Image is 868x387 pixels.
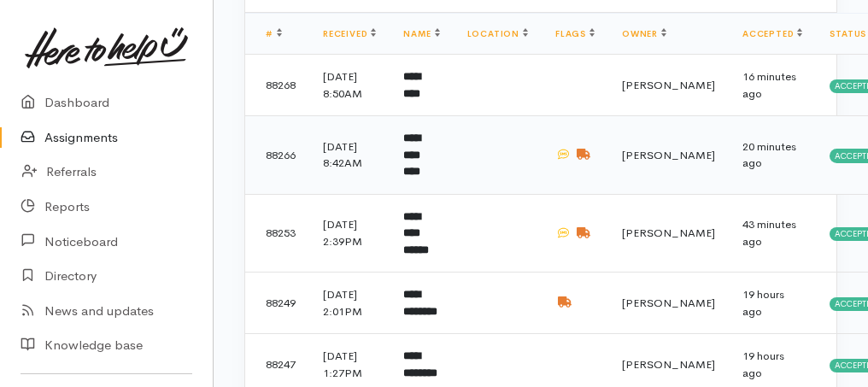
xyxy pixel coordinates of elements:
[309,116,390,195] td: [DATE] 8:42AM
[622,357,715,372] span: [PERSON_NAME]
[622,296,715,310] span: [PERSON_NAME]
[403,28,439,39] a: Name
[309,273,390,334] td: [DATE] 2:01PM
[266,28,282,39] a: #
[622,78,715,92] span: [PERSON_NAME]
[742,217,796,249] time: 43 minutes ago
[245,273,309,334] td: 88249
[245,194,309,273] td: 88253
[742,287,784,319] time: 19 hours ago
[245,55,309,116] td: 88268
[742,139,796,171] time: 20 minutes ago
[622,226,715,240] span: [PERSON_NAME]
[309,55,390,116] td: [DATE] 8:50AM
[309,194,390,273] td: [DATE] 2:39PM
[467,28,528,39] a: Location
[622,28,666,39] a: Owner
[742,28,802,39] a: Accepted
[742,69,796,101] time: 16 minutes ago
[622,148,715,162] span: [PERSON_NAME]
[742,349,784,380] time: 19 hours ago
[323,28,376,39] a: Received
[245,116,309,195] td: 88266
[555,28,595,39] a: Flags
